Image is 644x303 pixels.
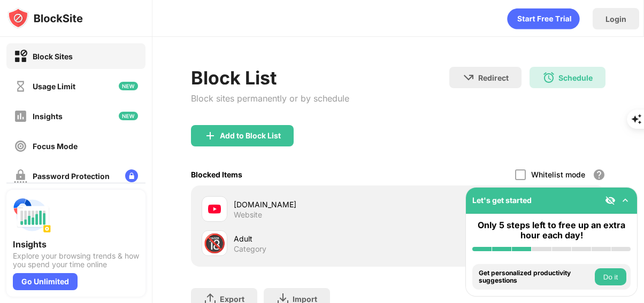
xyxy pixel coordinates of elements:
[33,82,75,91] div: Usage Limit
[119,82,138,90] img: new-icon.svg
[472,220,631,240] div: Only 5 steps left to free up an extra hour each day!
[605,14,626,24] div: Login
[191,93,349,104] div: Block sites permanently or by schedule
[33,52,73,61] div: Block Sites
[14,169,27,183] img: password-protection-off.svg
[13,239,139,250] div: Insights
[125,169,138,182] img: lock-menu.svg
[33,172,110,181] div: Password Protection
[234,244,266,254] div: Category
[14,80,27,93] img: time-usage-off.svg
[531,170,585,179] div: Whitelist mode
[507,8,580,29] div: animation
[478,73,509,82] div: Redirect
[33,142,78,151] div: Focus Mode
[13,273,78,290] div: Go Unlimited
[558,73,593,82] div: Schedule
[234,233,398,244] div: Adult
[620,195,631,206] img: omni-setup-toggle.svg
[203,232,226,254] div: 🔞
[14,110,27,123] img: insights-off.svg
[234,210,262,220] div: Website
[191,67,349,89] div: Block List
[472,196,532,205] div: Let's get started
[479,269,592,285] div: Get personalized productivity suggestions
[13,252,139,269] div: Explore your browsing trends & how you spend your time online
[208,203,221,215] img: favicons
[605,195,616,206] img: eye-not-visible.svg
[234,199,398,210] div: [DOMAIN_NAME]
[191,170,242,179] div: Blocked Items
[595,268,626,285] button: Do it
[14,50,27,63] img: block-on.svg
[33,112,63,121] div: Insights
[220,131,281,140] div: Add to Block List
[14,139,27,153] img: focus-off.svg
[13,196,51,235] img: push-insights.svg
[7,7,83,29] img: logo-blocksite.svg
[119,112,138,120] img: new-icon.svg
